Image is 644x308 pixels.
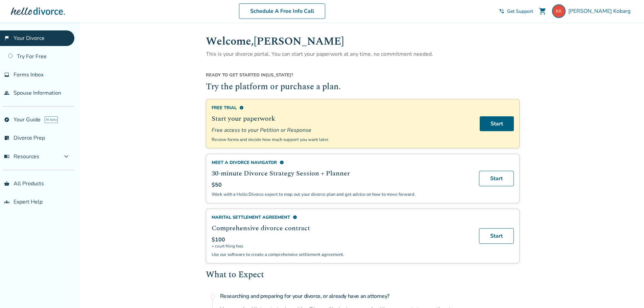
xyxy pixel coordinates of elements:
div: Marital Settlement Agreement [212,214,471,220]
a: phone_in_talkGet Support [499,8,533,15]
span: people [4,90,9,96]
span: AI beta [45,116,58,123]
a: Start [480,116,514,131]
div: Free Trial [212,105,472,111]
span: phone_in_talk [499,8,504,14]
span: Resources [4,153,39,160]
span: Forms Inbox [14,71,44,78]
a: Start [479,228,514,244]
a: Schedule A Free Info Call [239,3,325,19]
h1: Welcome, [PERSON_NAME] [206,33,520,50]
span: shopping_basket [4,181,9,186]
h2: Try the platform or purchase a plan. [206,81,520,94]
span: inbox [4,72,9,77]
span: Ready to get started in [206,72,266,78]
span: menu_book [4,154,9,159]
p: This is your divorce portal. You can start your paperwork at any time, no commitment needed. [206,50,520,58]
h2: Start your paperwork [212,114,472,124]
span: info [293,215,297,219]
span: + court filing fees [212,243,471,249]
span: info [280,160,284,165]
h2: Comprehensive divorce contract [212,223,471,233]
h2: 30-minute Divorce Strategy Session + Planner [212,168,471,179]
img: kobargken@gmail.com [552,4,566,18]
span: [PERSON_NAME] Kobarg [568,7,633,15]
div: Meet a divorce navigator [212,160,471,166]
p: Work with a Hello Divorce expert to map out your divorce plan and get advice on how to move forward. [212,191,471,197]
span: Free access to your Petition or Response [212,126,472,134]
div: [US_STATE] ? [206,72,520,81]
span: Get Support [507,8,533,15]
p: Use our software to create a comprehensive settlement agreement. [212,252,471,258]
p: Review forms and decide how much support you want later. [212,137,472,143]
span: $50 [212,181,222,189]
span: list_alt_check [4,135,9,141]
iframe: Chat Widget [610,276,644,308]
span: explore [4,117,9,122]
span: radio_button_unchecked [210,293,215,299]
h4: Researching and preparing for your divorce, or already have an attorney? [220,289,520,303]
span: groups [4,199,9,205]
a: Start [479,171,514,186]
span: shopping_cart [539,7,547,15]
span: info [239,105,244,110]
span: expand_more [62,152,70,161]
h2: What to Expect [206,269,520,282]
span: $100 [212,236,225,243]
span: flag_2 [4,35,9,41]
